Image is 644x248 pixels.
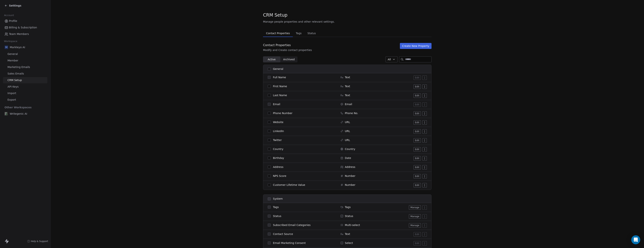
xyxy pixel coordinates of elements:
[3,18,47,24] a: Profile
[265,31,291,36] span: Contact Properties
[2,13,16,18] span: Account
[7,98,16,102] span: Export
[273,102,280,106] span: Email
[345,75,350,79] span: Text
[3,58,47,64] a: Member
[273,156,284,160] span: Birthday
[273,93,287,97] span: Last Name
[3,24,47,31] a: Billing & Subscription
[7,72,24,76] span: Sales Emails
[414,75,421,80] button: Edit
[345,232,350,236] span: Text
[414,165,421,170] button: Edit
[273,129,284,133] span: LinkedIn
[7,59,18,63] span: Member
[273,75,286,79] span: Full Name
[345,241,353,245] span: Select
[306,31,317,36] span: Status
[414,93,421,98] button: Edit
[283,58,295,61] span: Archived
[409,205,421,210] button: Manage
[345,174,355,178] span: Number
[31,240,48,243] span: Help & Support
[273,120,283,124] span: Website
[263,12,287,18] span: CRM Setup
[345,93,350,97] span: Text
[345,156,351,160] span: Date
[345,138,350,142] span: URL
[414,129,421,134] button: Edit
[345,102,352,106] span: Email
[10,45,25,49] span: Markleyo AI
[273,138,282,142] span: Twitter
[345,129,350,133] span: URL
[4,4,21,7] a: Settings
[9,4,21,7] span: Settings
[3,51,47,57] a: General
[273,147,283,151] span: Country
[273,214,281,218] span: Status
[10,112,27,116] span: Writegenic AI
[4,112,8,116] img: PG%20LOGO%20for%20round-02.png
[3,104,33,110] span: Other Workspaces
[273,183,305,187] span: Customer Lifetime Value
[345,111,358,115] span: Phone No.
[414,156,421,161] button: Edit
[273,205,279,209] span: Tags
[414,147,421,152] button: Edit
[414,232,421,237] button: Edit
[3,64,47,70] a: Marketing Emails
[27,240,48,243] a: Help & Support
[3,71,47,77] a: Sales Emails
[9,26,37,30] span: Billing & Subscription
[7,52,18,56] span: General
[414,111,421,116] button: Edit
[345,205,351,209] span: Tags
[3,84,47,90] a: API Keys
[294,31,303,36] span: Tags
[263,48,312,52] div: Modify and Create contact properties
[345,120,350,124] span: URL
[414,174,421,179] button: Edit
[414,84,421,89] button: Edit
[345,165,355,169] span: Address
[9,32,29,36] span: Team Members
[2,38,19,44] span: Workspace
[273,232,293,236] span: Contact Source
[414,183,421,187] button: Edit
[273,197,283,201] span: System
[345,147,355,151] span: Country
[7,65,30,69] span: Marketing Emails
[345,214,353,218] span: Status
[631,235,640,244] div: Open Intercom Messenger
[7,85,19,89] span: API Keys
[400,43,432,49] button: Create New Property
[3,97,47,103] a: Export
[3,77,47,83] a: CRM Setup
[409,214,421,219] button: Manage
[263,20,335,24] span: Manage people properties and other relevant settings.
[273,84,287,88] span: First Name
[4,45,8,49] span: M
[414,138,421,143] button: Edit
[414,102,421,107] button: Edit
[7,91,16,95] span: Import
[273,241,306,245] span: Email Marketing Consent
[3,90,47,96] a: Import
[263,43,312,47] div: Contact Properties
[414,120,421,125] button: Edit
[345,183,355,187] span: Number
[9,19,17,23] span: Profile
[414,241,421,246] button: Edit
[345,84,350,88] span: Text
[273,111,292,115] span: Phone Number
[273,223,311,227] span: Subscribed Email Categories
[388,58,391,61] span: All
[3,31,47,37] a: Team Members
[273,165,283,169] span: Address
[345,223,360,227] span: Multi-select
[273,67,283,71] span: General
[409,223,421,228] button: Manage
[7,78,22,82] span: CRM Setup
[273,174,286,178] span: NPS Score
